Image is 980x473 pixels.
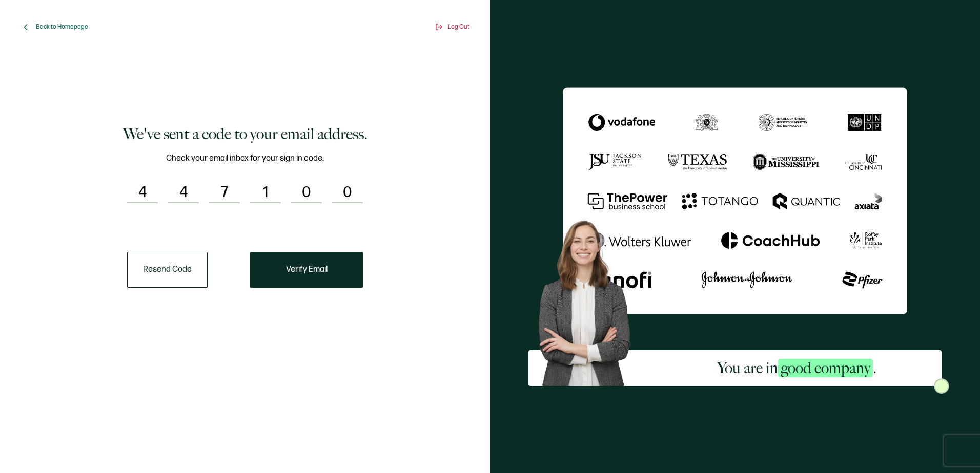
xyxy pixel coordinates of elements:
[250,252,363,288] button: Verify Email
[717,358,876,378] h2: You are in .
[286,266,328,274] span: Verify Email
[528,212,652,386] img: Sertifier Signup - You are in <span class="strong-h">good company</span>. Hero
[563,87,907,314] img: Sertifier We've sent a code to your email address.
[778,359,873,377] span: good company
[123,124,367,144] h1: We've sent a code to your email address.
[448,23,469,31] span: Log Out
[166,152,324,165] span: Check your email inbox for your sign in code.
[36,23,88,31] span: Back to Homepage
[809,357,980,473] iframe: Chat Widget
[127,252,208,288] button: Resend Code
